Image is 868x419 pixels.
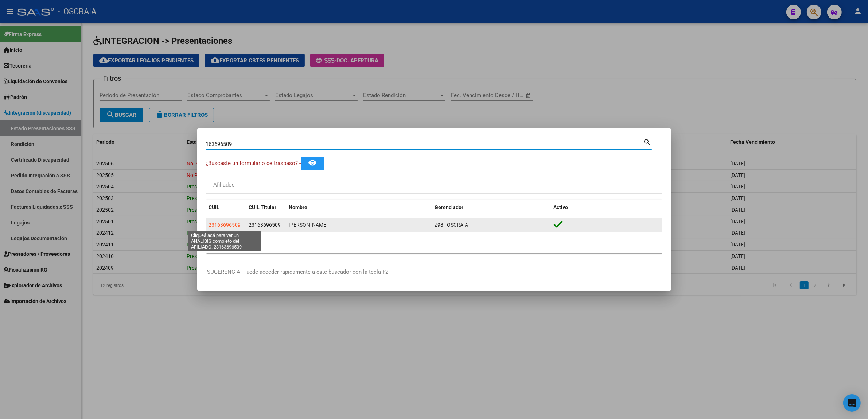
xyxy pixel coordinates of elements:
mat-icon: remove_red_eye [308,158,317,167]
div: 1 total [206,235,662,253]
span: CUIL Titular [249,204,277,210]
datatable-header-cell: CUIL [206,200,246,215]
span: Gerenciador [435,204,464,210]
datatable-header-cell: Gerenciador [432,200,551,215]
mat-icon: search [643,137,652,146]
span: Z98 - OSCRAIA [435,222,468,228]
datatable-header-cell: CUIL Titular [246,200,286,215]
span: 23163696509 [249,222,281,228]
div: [PERSON_NAME] - [289,221,429,229]
datatable-header-cell: Activo [551,200,662,215]
div: Afiliados [213,181,235,189]
span: CUIL [209,204,220,210]
datatable-header-cell: Nombre [286,200,432,215]
span: Nombre [289,204,308,210]
span: ¿Buscaste un formulario de traspaso? - [206,160,301,166]
span: Activo [554,204,568,210]
div: Open Intercom Messenger [843,394,861,412]
span: 23163696509 [209,222,241,228]
p: -SUGERENCIA: Puede acceder rapidamente a este buscador con la tecla F2- [206,268,662,276]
